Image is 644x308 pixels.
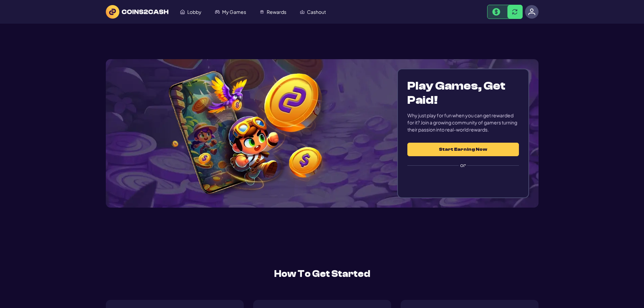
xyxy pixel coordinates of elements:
img: avatar [528,8,535,16]
a: Lobby [173,5,208,18]
img: Lobby [180,9,185,14]
h2: How To Get Started [106,267,539,281]
img: Rewards [260,9,264,14]
span: My Games [222,9,246,14]
button: Start Earning Now [407,143,519,156]
h1: Play Games, Get Paid! [407,79,519,107]
img: Cashout [300,9,305,14]
span: Rewards [267,9,286,14]
img: Money Bill [492,8,500,16]
img: My Games [215,9,220,14]
span: Lobby [187,9,201,14]
img: logo text [106,5,168,19]
label: or [407,156,519,174]
a: My Games [208,5,253,18]
div: Why just play for fun when you can get rewarded for it? Join a growing community of gamers turnin... [407,112,519,133]
a: Cashout [293,5,333,18]
a: Rewards [253,5,293,18]
span: Cashout [307,9,326,14]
